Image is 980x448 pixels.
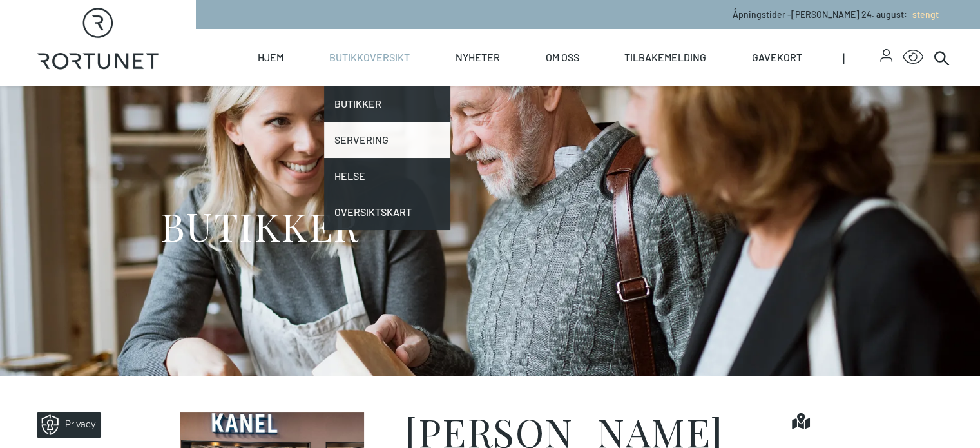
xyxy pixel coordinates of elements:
a: Butikker [324,86,450,122]
span: stengt [912,9,939,20]
a: Gavekort [752,29,802,86]
a: Tilbakemelding [624,29,706,86]
iframe: Manage Preferences [13,407,118,442]
a: Om oss [545,29,579,86]
p: Åpningstider - [PERSON_NAME] 24. august : [733,8,939,21]
span: | [843,29,880,86]
button: Open Accessibility Menu [903,47,923,68]
div: © Mappedin [937,250,969,257]
a: Hjem [258,29,283,86]
a: Servering [324,122,450,158]
h1: BUTIKKER [160,202,360,250]
details: Attribution [934,248,980,258]
a: stengt [907,9,939,20]
a: Helse [324,158,450,194]
a: Oversiktskart [324,194,450,230]
a: Butikkoversikt [329,29,410,86]
a: Nyheter [456,29,500,86]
